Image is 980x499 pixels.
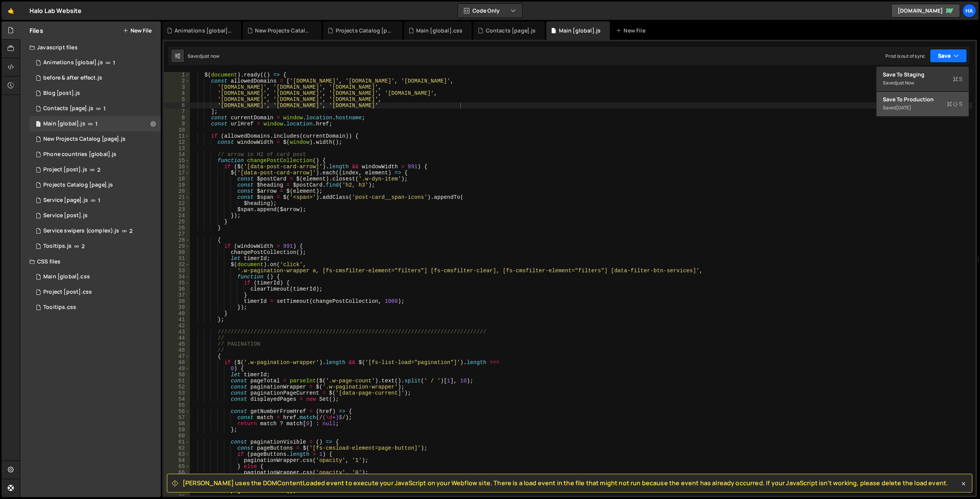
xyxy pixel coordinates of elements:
div: Project [post].css [43,289,92,296]
div: 1 [164,72,190,78]
div: 43 [164,329,190,335]
div: 15 [164,158,190,164]
div: 51 [164,378,190,384]
div: Halo Lab Website [29,6,82,15]
div: Project [post].js [43,166,87,173]
div: 826/3363.js [29,86,161,101]
a: 🤙 [2,2,20,20]
span: 1 [113,60,115,66]
div: 35 [164,280,190,286]
div: 53 [164,390,190,396]
div: Blog [post].js [43,90,80,97]
div: 826/1521.js [29,116,161,132]
div: 4 [164,90,190,96]
div: 65 [164,463,190,470]
div: 29 [164,243,190,249]
div: 826/45771.js [29,132,161,147]
div: 826/3053.css [29,269,161,284]
div: 2 [164,78,190,84]
div: 55 [164,402,190,408]
div: Main [global].js [43,120,85,127]
div: 28 [164,237,190,243]
div: 41 [164,317,190,323]
button: Save to ProductionS Saved[DATE] [877,92,969,117]
div: 17 [164,170,190,176]
span: 2 [82,243,85,249]
div: 57 [164,414,190,421]
div: 52 [164,384,190,390]
div: 63 [164,451,190,457]
div: 10 [164,127,190,133]
button: Save [930,49,967,63]
div: 59 [164,427,190,433]
div: 34 [164,274,190,280]
span: 2 [97,167,100,173]
div: 30 [164,249,190,255]
div: [DATE] [896,104,911,111]
div: just now [896,80,914,86]
div: Saved [883,103,962,112]
div: 11 [164,133,190,139]
div: 68 [164,482,190,488]
div: 12 [164,139,190,145]
div: 49 [164,366,190,372]
a: Ha [962,4,976,18]
div: Save to Production [883,96,962,103]
div: 64 [164,457,190,463]
div: 40 [164,310,190,317]
div: 20 [164,188,190,194]
div: 826/7934.js [29,208,161,223]
div: 826/18335.css [29,300,161,315]
div: 826/18329.js [29,239,161,254]
span: 1 [36,122,41,128]
div: 27 [164,231,190,237]
h2: Files [29,26,43,35]
div: Save to Staging [883,71,962,78]
div: 826/9226.css [29,284,161,300]
div: 13 [164,145,190,151]
button: Code Only [458,4,522,18]
div: Projects Catalog [page].js [336,27,393,34]
div: 69 [164,488,190,494]
div: 61 [164,439,190,445]
div: 14 [164,151,190,158]
div: 31 [164,255,190,262]
div: 50 [164,372,190,378]
div: 39 [164,304,190,310]
div: 25 [164,219,190,225]
span: 1 [98,197,100,203]
div: 826/10500.js [29,193,161,208]
div: 24 [164,213,190,219]
a: [DOMAIN_NAME] [891,4,960,18]
div: New Projects Catalog [page].js [43,136,126,143]
div: 5 [164,96,190,102]
div: before & after effect.js [43,75,102,81]
div: 67 [164,476,190,482]
div: just now [201,53,219,59]
div: 21 [164,194,190,200]
div: Javascript files [20,40,161,55]
div: 826/1551.js [29,101,161,116]
div: 32 [164,262,190,268]
div: Main [global].css [416,27,463,34]
div: Animations [global].js [43,59,103,66]
div: 22 [164,200,190,206]
div: 8 [164,115,190,121]
div: 44 [164,335,190,341]
span: [PERSON_NAME] uses the DOMContentLoaded event to execute your JavaScript on your Webflow site. Th... [183,479,948,487]
div: Main [global].css [43,273,90,280]
div: 7 [164,109,190,115]
div: 42 [164,323,190,329]
div: Saved [883,78,962,88]
div: 6 [164,102,190,109]
div: 16 [164,164,190,170]
div: Saved [188,53,219,59]
div: 48 [164,359,190,366]
div: 19 [164,182,190,188]
div: 46 [164,347,190,353]
button: Save to StagingS Savedjust now [877,67,969,92]
div: Tooltips.js [43,243,72,250]
div: New File [616,27,648,34]
div: 18 [164,176,190,182]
